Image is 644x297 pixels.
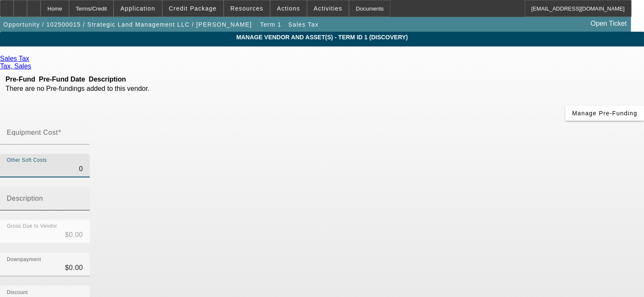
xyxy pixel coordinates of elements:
span: Credit Package [169,5,217,12]
th: Pre-Fund Date [36,75,87,84]
button: Sales Tax [286,17,321,32]
span: MANAGE VENDOR AND ASSET(S) - Term ID 1 (Discovery) [6,34,638,41]
span: Sales Tax [288,21,319,28]
button: Term 1 [257,17,284,32]
span: Manage Pre-Funding [572,110,637,117]
mat-label: Gross Due to Vendor [7,223,57,229]
mat-label: Other Soft Costs [7,158,47,163]
th: Description [88,75,211,84]
button: Manage Pre-Funding [565,106,644,121]
span: Resources [230,5,263,12]
td: There are no Pre-fundings added to this vendor. [5,84,210,93]
span: Actions [277,5,300,12]
mat-label: Equipment Cost [7,129,58,136]
th: Pre-Fund [5,75,36,84]
mat-label: Discount [7,289,28,295]
button: Actions [271,0,307,16]
mat-label: Description [7,195,43,202]
button: Credit Package [163,0,223,16]
a: Open Ticket [587,16,630,31]
span: Term 1 [260,21,281,28]
button: Activities [307,0,349,16]
button: Application [114,0,161,16]
span: Opportunity / 102500015 / Strategic Land Management LLC / [PERSON_NAME] [3,21,252,28]
span: Activities [314,5,343,12]
span: Application [120,5,155,12]
mat-label: Downpayment [7,256,41,262]
button: Resources [224,0,270,16]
